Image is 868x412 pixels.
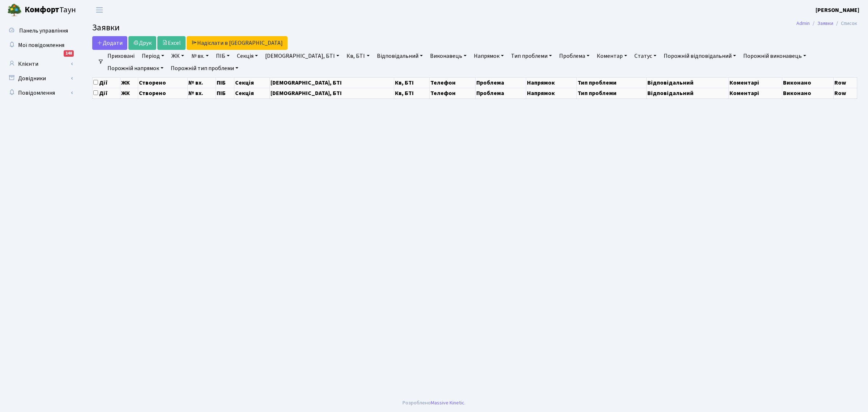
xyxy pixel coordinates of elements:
[647,88,729,98] th: Відповідальний
[394,77,429,88] th: Кв, БТІ
[577,88,647,98] th: Тип проблеми
[105,62,166,74] a: Порожній напрямок
[508,50,555,62] a: Тип проблеми
[64,50,74,57] div: 148
[169,50,187,62] a: ЖК
[188,50,212,62] a: № вх.
[234,50,261,62] a: Секція
[93,88,120,98] th: Дії
[25,4,59,16] b: Комфорт
[216,77,234,88] th: ПІБ
[729,88,782,98] th: Коментарі
[647,77,729,88] th: Відповідальний
[594,50,630,62] a: Коментар
[97,39,123,47] span: Додати
[216,88,234,98] th: ПІБ
[4,23,76,38] a: Панель управління
[234,88,269,98] th: Секція
[833,20,857,27] li: Список
[18,41,64,49] span: Мої повідомлення
[269,88,394,98] th: [DEMOGRAPHIC_DATA], БТІ
[92,21,120,34] span: Заявки
[120,88,138,98] th: ЖК
[631,50,659,62] a: Статус
[782,77,834,88] th: Виконано
[213,50,233,62] a: ПІБ
[834,77,857,88] th: Row
[4,57,76,71] a: Клієнти
[92,36,127,50] a: Додати
[403,399,465,407] div: Розроблено .
[4,38,76,52] a: Мої повідомлення148
[374,50,426,62] a: Відповідальний
[157,36,186,50] a: Excel
[526,88,577,98] th: Напрямок
[4,71,76,86] a: Довідники
[262,50,342,62] a: [DEMOGRAPHIC_DATA], БТІ
[187,88,216,98] th: № вх.
[834,88,857,98] th: Row
[394,88,429,98] th: Кв, БТІ
[661,50,739,62] a: Порожній відповідальний
[427,50,469,62] a: Виконавець
[429,88,476,98] th: Телефон
[526,77,577,88] th: Напрямок
[782,88,834,98] th: Виконано
[25,4,76,16] span: Таун
[816,6,859,14] a: [PERSON_NAME]
[105,50,137,62] a: Приховані
[817,20,833,27] a: Заявки
[269,77,394,88] th: [DEMOGRAPHIC_DATA], БТІ
[187,36,288,50] a: Надіслати в [GEOGRAPHIC_DATA]
[7,3,22,17] img: logo.png
[729,77,782,88] th: Коментарі
[476,77,526,88] th: Проблема
[138,88,187,98] th: Створено
[128,36,156,50] a: Друк
[4,86,76,100] a: Повідомлення
[19,27,68,35] span: Панель управління
[168,62,241,74] a: Порожній тип проблеми
[120,77,138,88] th: ЖК
[429,77,476,88] th: Телефон
[577,77,647,88] th: Тип проблеми
[234,77,269,88] th: Секція
[796,20,810,27] a: Admin
[93,77,120,88] th: Дії
[431,399,464,407] a: Massive Kinetic
[90,4,109,16] button: Переключити навігацію
[740,50,809,62] a: Порожній виконавець
[139,50,167,62] a: Період
[786,16,868,31] nav: breadcrumb
[476,88,526,98] th: Проблема
[344,50,372,62] a: Кв, БТІ
[471,50,507,62] a: Напрямок
[556,50,592,62] a: Проблема
[138,77,187,88] th: Створено
[187,77,216,88] th: № вх.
